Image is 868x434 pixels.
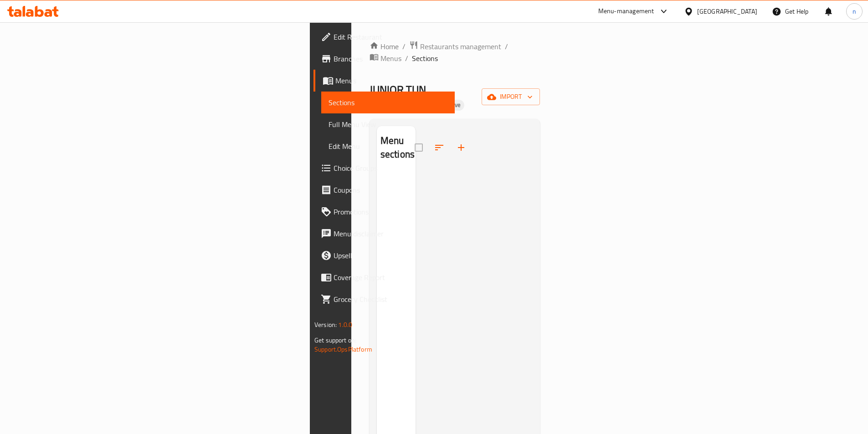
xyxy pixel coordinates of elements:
[313,70,455,92] a: Menus
[334,184,447,195] span: Coupons
[853,6,856,16] span: n
[598,6,654,17] div: Menu-management
[313,26,455,48] a: Edit Restaurant
[334,53,447,64] span: Branches
[313,245,455,266] a: Upsell
[334,206,447,217] span: Promotions
[321,113,455,135] a: Full Menu View
[335,75,447,86] span: Menus
[409,41,501,52] a: Restaurants management
[482,88,540,105] button: import
[334,31,447,42] span: Edit Restaurant
[489,91,533,102] span: import
[321,135,455,157] a: Edit Menu
[505,41,508,52] li: /
[313,288,455,310] a: Grocery Checklist
[313,201,455,223] a: Promotions
[329,119,447,130] span: Full Menu View
[313,157,455,179] a: Choice Groups
[329,97,447,108] span: Sections
[334,228,447,239] span: Menu disclaimer
[377,169,416,177] nav: Menu sections
[334,272,447,283] span: Coverage Report
[314,319,337,331] span: Version:
[313,48,455,70] a: Branches
[313,223,455,245] a: Menu disclaimer
[314,334,356,346] span: Get support on:
[313,266,455,288] a: Coverage Report
[321,92,455,113] a: Sections
[314,343,372,355] a: Support.OpsPlatform
[334,250,447,261] span: Upsell
[697,6,757,16] div: [GEOGRAPHIC_DATA]
[338,319,352,331] span: 1.0.0
[420,41,501,52] span: Restaurants management
[313,179,455,201] a: Coupons
[334,294,447,305] span: Grocery Checklist
[450,137,472,158] button: Add section
[334,163,447,174] span: Choice Groups
[329,141,447,152] span: Edit Menu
